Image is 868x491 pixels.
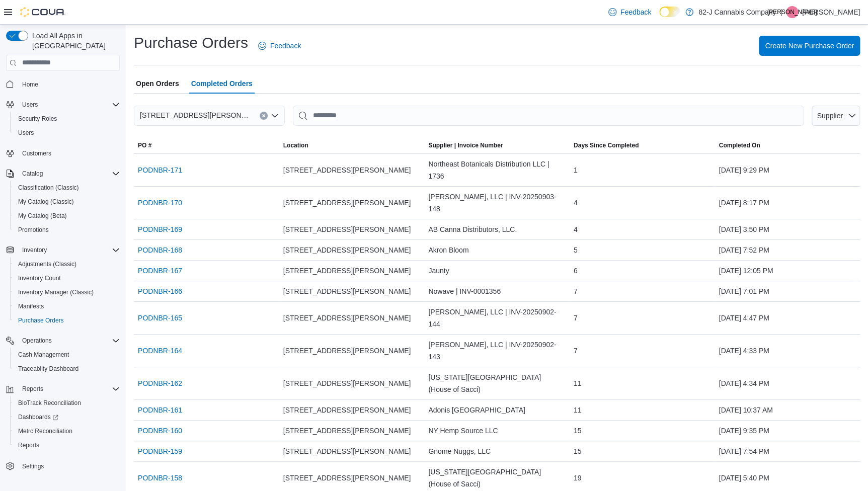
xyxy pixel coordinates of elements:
a: Dashboards [14,411,62,423]
span: Inventory Count [14,272,120,284]
div: AB Canna Distributors, LLC. [424,219,570,239]
button: Users [10,126,124,140]
a: Cash Management [14,349,73,361]
div: [US_STATE][GEOGRAPHIC_DATA] (House of Sacci) [424,367,570,399]
span: Purchase Orders [14,314,120,326]
button: Adjustments (Classic) [10,257,124,271]
a: Inventory Manager (Classic) [14,286,98,298]
span: [DATE] 10:37 AM [719,404,772,416]
div: [PERSON_NAME], LLC | INV-20250902-144 [424,302,570,334]
div: Location [283,141,308,149]
a: Feedback [254,36,305,56]
a: Inventory Count [14,272,65,284]
span: Classification (Classic) [18,184,79,192]
span: Inventory Count [18,274,61,282]
span: [DATE] 5:40 PM [719,472,769,484]
button: My Catalog (Beta) [10,209,124,223]
span: 6 [574,265,578,277]
span: BioTrack Reconciliation [18,399,81,407]
span: Classification (Classic) [14,182,120,194]
a: Feedback [604,2,655,22]
a: Home [18,78,42,91]
a: Metrc Reconciliation [14,425,76,437]
span: 11 [574,377,582,389]
span: [DATE] 9:35 PM [719,425,769,437]
a: PODNBR-162 [138,377,182,389]
a: PODNBR-158 [138,472,182,484]
div: Gnome Nuggs, LLC [424,441,570,461]
a: PODNBR-165 [138,312,182,324]
span: [DATE] 8:17 PM [719,197,769,209]
span: 1 [574,164,578,176]
button: Purchase Orders [10,313,124,328]
span: 7 [574,285,578,297]
a: My Catalog (Classic) [14,196,78,208]
span: Reports [14,439,120,451]
a: My Catalog (Beta) [14,210,71,222]
span: [STREET_ADDRESS][PERSON_NAME] [283,345,411,357]
button: Supplier [812,106,860,126]
span: Dashboards [18,413,58,421]
span: Reports [18,441,39,449]
span: [STREET_ADDRESS][PERSON_NAME] [283,404,411,416]
span: [STREET_ADDRESS][PERSON_NAME] [283,425,411,437]
a: PODNBR-161 [138,404,182,416]
a: Classification (Classic) [14,182,83,194]
span: [DATE] 7:01 PM [719,285,769,297]
span: 7 [574,345,578,357]
button: Create New Purchase Order [759,36,860,56]
span: 19 [574,472,582,484]
img: Cova [20,7,65,17]
span: Promotions [14,224,120,236]
span: Inventory Manager (Classic) [14,286,120,298]
input: Dark Mode [659,7,680,17]
span: Settings [18,459,120,472]
button: Clear input [260,112,268,120]
span: Manifests [18,302,44,310]
a: Manifests [14,300,48,312]
span: 4 [574,223,578,235]
span: Security Roles [14,113,120,125]
button: Security Roles [10,112,124,126]
div: NY Hemp Source LLC [424,421,570,441]
span: [STREET_ADDRESS][PERSON_NAME] [140,109,250,121]
span: Adjustments (Classic) [14,258,120,270]
span: Operations [22,337,52,345]
span: My Catalog (Classic) [18,198,74,206]
a: PODNBR-169 [138,223,182,235]
a: Adjustments (Classic) [14,258,81,270]
a: PODNBR-166 [138,285,182,297]
a: PODNBR-170 [138,197,182,209]
a: PODNBR-171 [138,164,182,176]
span: Metrc Reconciliation [14,425,120,437]
a: PODNBR-164 [138,345,182,357]
span: Cash Management [14,349,120,361]
a: PODNBR-159 [138,445,182,457]
span: [DATE] 4:33 PM [719,345,769,357]
input: This is a search bar. After typing your query, hit enter to filter the results lower in the page. [293,106,804,126]
a: Users [14,127,38,139]
span: Settings [22,462,44,470]
span: 7 [574,312,578,324]
button: Operations [18,335,56,347]
a: Reports [14,439,43,451]
button: Location [279,137,425,153]
span: 5 [574,244,578,256]
div: Jania Adams [786,6,798,18]
span: [STREET_ADDRESS][PERSON_NAME] [283,285,411,297]
span: Manifests [14,300,120,312]
span: [STREET_ADDRESS][PERSON_NAME] [283,472,411,484]
span: Inventory [18,244,120,256]
p: [PERSON_NAME] [802,6,860,18]
a: Settings [18,460,48,472]
span: Completed On [719,141,760,149]
span: Users [18,99,120,111]
div: [PERSON_NAME], LLC | INV-20250903-148 [424,187,570,219]
div: Northeast Botanicals Distribution LLC | 1736 [424,154,570,186]
span: [DATE] 12:05 PM [719,265,773,277]
button: Inventory Manager (Classic) [10,285,124,299]
span: 11 [574,404,582,416]
span: Security Roles [18,115,57,123]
